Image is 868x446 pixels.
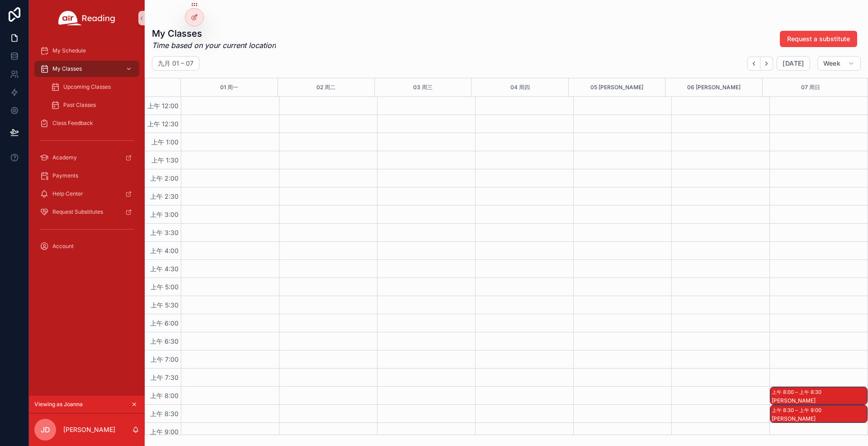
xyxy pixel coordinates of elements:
p: [PERSON_NAME] [63,425,115,434]
a: My Classes [34,61,139,77]
div: 上午 8:00 – 上午 8:30[PERSON_NAME] [770,387,867,404]
h2: 九月 01 – 07 [158,59,193,68]
span: Request Substitutes [52,208,103,216]
a: Account [34,238,139,254]
em: Time based on your current location [152,40,276,51]
div: 上午 8:00 – 上午 8:30 [772,388,824,397]
button: 06 [PERSON_NAME] [687,78,741,96]
div: [PERSON_NAME] [772,397,867,404]
span: [DATE] [783,59,804,67]
span: 上午 1:30 [149,156,181,164]
div: 上午 8:30 – 上午 9:00 [772,406,824,415]
span: Academy [52,154,77,161]
div: [PERSON_NAME] [772,415,867,422]
span: Week [823,59,840,67]
button: Next [760,57,773,71]
span: 上午 4:00 [148,247,181,254]
button: 01 周一 [220,78,238,96]
span: Help Center [52,190,83,197]
img: App logo [58,11,115,25]
a: Request Substitutes [34,204,139,220]
span: Payments [52,172,78,179]
a: Past Classes [45,97,139,113]
span: JD [41,424,50,435]
span: 上午 3:30 [148,229,181,236]
button: 02 周二 [316,78,335,96]
a: Academy [34,149,139,166]
button: Request a substitute [780,31,857,47]
h1: My Classes [152,27,276,40]
span: 上午 3:00 [148,211,181,218]
button: Week [817,56,861,71]
a: Upcoming Classes [45,79,139,95]
span: 上午 2:00 [148,174,181,182]
span: 上午 7:00 [148,355,181,363]
span: Request a substitute [787,34,850,43]
button: 07 周日 [801,78,820,96]
button: Back [747,57,760,71]
button: 04 周四 [510,78,530,96]
span: 上午 5:30 [148,301,181,309]
span: 上午 2:30 [148,192,181,200]
span: 上午 12:30 [145,120,181,128]
span: 上午 6:30 [148,337,181,345]
span: My Schedule [52,47,86,54]
span: 上午 12:00 [145,102,181,110]
span: 上午 6:00 [148,319,181,327]
span: 上午 9:00 [148,428,181,436]
a: Payments [34,168,139,184]
span: 上午 8:00 [148,392,181,399]
span: Past Classes [63,101,96,109]
div: 上午 8:30 – 上午 9:00[PERSON_NAME] [770,405,867,422]
button: 05 [PERSON_NAME] [590,78,643,96]
span: Viewing as Joanna [34,401,83,408]
span: Upcoming Classes [63,83,111,91]
button: [DATE] [777,56,810,71]
span: 上午 8:30 [148,410,181,417]
button: 03 周三 [413,78,433,96]
span: My Classes [52,65,82,72]
span: 上午 7:30 [148,374,181,381]
span: Class Feedback [52,120,93,127]
span: 上午 1:00 [149,138,181,146]
span: Account [52,243,74,250]
a: My Schedule [34,43,139,59]
div: scrollable content [29,36,145,266]
span: 上午 4:30 [148,265,181,273]
a: Class Feedback [34,115,139,131]
span: 上午 5:00 [148,283,181,291]
a: Help Center [34,186,139,202]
